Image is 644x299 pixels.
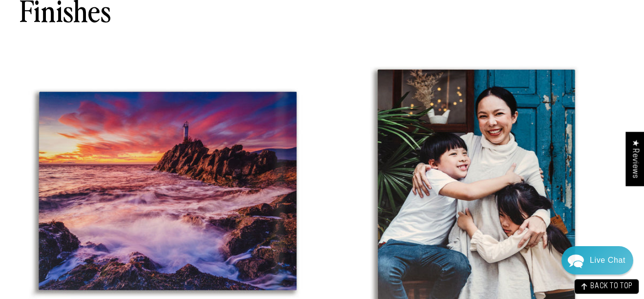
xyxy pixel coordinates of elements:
div: Contact Us Directly [590,246,625,275]
div: Chat widget toggle [561,246,633,275]
span: BACK TO TOP [590,283,633,290]
div: Click to open Judge.me floating reviews tab [625,132,644,186]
